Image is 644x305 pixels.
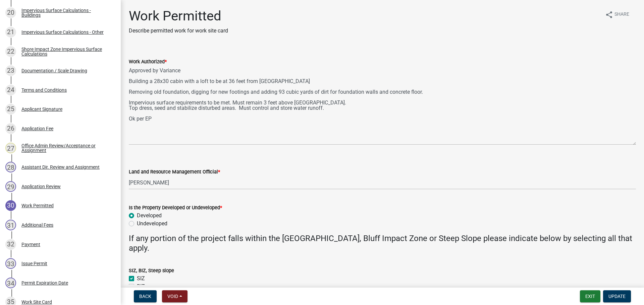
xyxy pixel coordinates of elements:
label: SIZ [137,275,145,283]
div: 25 [5,104,16,115]
div: Impervious Surface Calculations - Other [21,30,104,34]
div: 32 [5,239,16,250]
div: Assistant Dir. Review and Assignment [21,165,100,169]
label: Developed [137,212,162,220]
div: Payment [21,242,40,247]
div: 29 [5,181,16,192]
button: Update [603,290,631,302]
div: 21 [5,27,16,37]
button: Void [162,290,187,302]
div: 20 [5,7,16,18]
label: Is the Property Developed or Undeveloped [129,206,222,210]
div: 23 [5,65,16,76]
button: Exit [580,290,600,302]
div: 24 [5,85,16,95]
label: Land and Resource Management Official [129,170,220,174]
div: Terms and Conditions [21,88,67,92]
span: Update [608,294,626,299]
div: Impervious Surface Calculations - Buildings [21,8,110,17]
button: Back [134,290,157,302]
div: 31 [5,220,16,230]
div: 30 [5,200,16,211]
h4: If any portion of the project falls within the [GEOGRAPHIC_DATA], Bluff Impact Zone or Steep Slop... [129,234,636,253]
div: 28 [5,162,16,172]
label: SIZ, BIZ, Steep slope [129,269,174,273]
div: Work Site Card [21,300,52,304]
h1: Work Permitted [129,8,228,24]
button: shareShare [600,8,635,21]
p: Describe permitted work for work site card [129,27,228,35]
div: 34 [5,278,16,288]
div: Work Permitted [21,203,54,208]
div: 27 [5,143,16,153]
div: 22 [5,46,16,57]
div: Documentation / Scale Drawing [21,68,87,73]
label: Undeveloped [137,220,167,228]
div: Additional Fees [21,223,53,227]
div: Applicant Signature [21,107,62,111]
i: share [605,11,613,19]
div: Office Admin Review/Acceptance or Assignment [21,143,110,153]
div: Application Fee [21,126,53,131]
label: BIZ [137,283,145,291]
div: 33 [5,258,16,269]
div: Permit Expiration Date [21,281,68,285]
div: Application Review [21,184,61,189]
div: Issue Permit [21,261,47,266]
div: Shore Impact Zone Impervious Surface Calculations [21,47,110,56]
label: Work Authorized [129,60,167,64]
span: Void [167,294,178,299]
div: 26 [5,123,16,134]
span: Back [139,294,151,299]
span: Share [614,11,629,19]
